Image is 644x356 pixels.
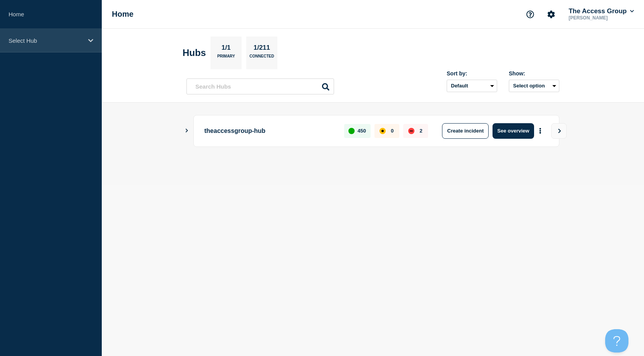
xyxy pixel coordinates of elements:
p: 2 [419,128,422,134]
p: Select Hub [9,37,83,44]
button: More actions [535,124,545,138]
div: affected [379,128,386,134]
button: Create incident [442,123,489,139]
button: Account settings [543,6,559,23]
button: See overview [493,123,534,139]
div: up [348,128,355,134]
h2: Hubs [183,47,206,58]
p: Primary [217,54,235,62]
p: 1/211 [251,44,273,54]
button: Select option [509,80,559,92]
button: View [551,123,567,139]
p: theaccessgroup-hub [204,123,335,139]
p: 1/1 [219,44,234,54]
div: Sort by: [447,70,497,77]
button: The Access Group [567,7,635,15]
p: [PERSON_NAME] [567,15,635,21]
button: Support [522,6,538,23]
p: Connected [249,54,274,62]
h1: Home [112,10,134,19]
iframe: Help Scout Beacon - Open [605,329,628,353]
div: Show: [509,70,559,77]
input: Search Hubs [186,79,334,94]
button: Show Connected Hubs [185,128,189,134]
select: Sort by [447,80,497,92]
div: down [408,128,414,134]
p: 450 [358,128,366,134]
p: 0 [391,128,393,134]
